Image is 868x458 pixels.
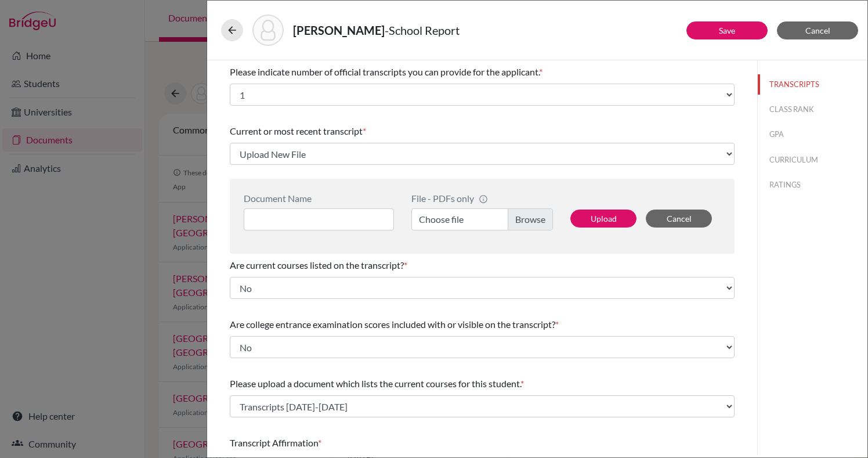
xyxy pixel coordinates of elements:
[230,319,555,330] span: Are college entrance examination scores included with or visible on the transcript?
[230,378,520,389] span: Please upload a document which lists the current courses for this student.
[293,23,385,37] strong: [PERSON_NAME]
[479,194,488,204] span: info
[758,150,867,170] button: CURRICULUM
[230,437,318,448] span: Transcript Affirmation
[646,210,712,228] button: Cancel
[570,210,636,228] button: Upload
[758,74,867,95] button: TRANSCRIPTS
[230,66,539,77] span: Please indicate number of official transcripts you can provide for the applicant.
[758,124,867,145] button: GPA
[411,193,553,204] div: File - PDFs only
[411,208,553,230] label: Choose file
[385,23,460,37] span: - School Report
[230,259,404,271] span: Are current courses listed on the transcript?
[244,193,394,204] div: Document Name
[230,125,363,136] span: Current or most recent transcript
[758,175,867,195] button: RATINGS
[758,99,867,120] button: CLASS RANK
